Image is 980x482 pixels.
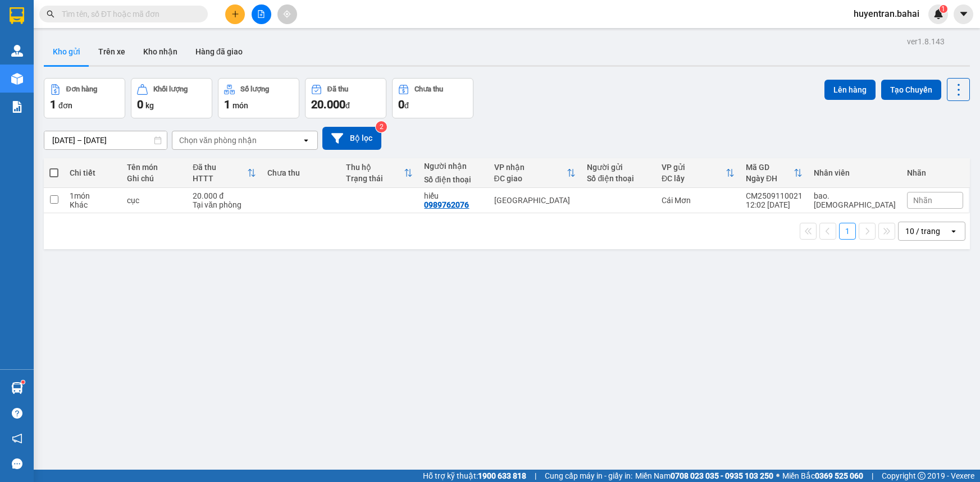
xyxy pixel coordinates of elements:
div: bao.bahai [814,191,896,209]
button: Kho gửi [44,38,89,65]
div: hiếu [424,191,482,200]
div: Người gửi [587,163,650,172]
button: Trên xe [89,38,134,65]
div: ver 1.8.143 [907,35,945,48]
span: notification [12,433,22,444]
span: kg [145,101,154,110]
div: ĐC lấy [662,174,726,183]
div: 20.000 đ [193,191,256,200]
div: 12:02 [DATE] [746,200,803,209]
div: VP gửi [662,163,726,172]
button: Số lượng1món [218,78,299,118]
th: Toggle SortBy [489,158,582,188]
button: Đơn hàng1đơn [44,78,125,118]
div: Người nhận [424,162,482,171]
button: 1 [839,223,856,240]
span: món [233,101,248,110]
div: Chọn văn phòng nhận [179,135,257,146]
span: Miền Nam [635,470,773,482]
img: warehouse-icon [11,73,23,85]
span: 0 [398,98,404,111]
button: Tạo Chuyến [881,80,941,100]
span: Cung cấp máy in - giấy in: [545,470,632,482]
button: Kho nhận [134,38,186,65]
div: Ngày ĐH [746,174,794,183]
div: CM2509110021 [746,191,803,200]
div: Chưa thu [414,85,443,93]
svg: open [302,136,311,145]
span: aim [283,10,291,18]
span: message [12,458,22,469]
button: Chưa thu0đ [392,78,473,118]
span: 0 [137,98,143,111]
span: plus [231,10,239,18]
span: search [47,10,54,18]
div: Số điện thoại [587,174,650,183]
div: Đơn hàng [66,85,97,93]
div: 10 / trang [905,226,940,237]
button: Khối lượng0kg [131,78,212,118]
div: 0989762076 [424,200,469,209]
button: Lên hàng [824,80,876,100]
div: Ghi chú [127,174,182,183]
div: Chưa thu [267,168,335,177]
span: Hỗ trợ kỹ thuật: [423,470,526,482]
span: ⚪️ [776,474,780,478]
div: Tại văn phòng [193,200,256,209]
svg: open [949,227,958,236]
span: caret-down [959,9,969,19]
img: warehouse-icon [11,45,23,57]
span: copyright [918,472,926,480]
span: đ [345,101,350,110]
div: [GEOGRAPHIC_DATA] [494,196,576,205]
div: Số lượng [240,85,269,93]
div: Thu hộ [346,163,404,172]
input: Tìm tên, số ĐT hoặc mã đơn [62,8,194,20]
button: Đã thu20.000đ [305,78,386,118]
div: Tên món [127,163,182,172]
img: warehouse-icon [11,382,23,394]
div: Số điện thoại [424,175,482,184]
span: huyentran.bahai [845,7,928,21]
div: 1 món [70,191,116,200]
span: Miền Bắc [782,470,863,482]
th: Toggle SortBy [656,158,740,188]
span: Nhãn [913,196,932,205]
div: Khối lượng [153,85,188,93]
button: plus [225,4,245,24]
div: HTTT [193,174,247,183]
div: Nhãn [907,168,963,177]
div: Nhân viên [814,168,896,177]
div: cục [127,196,182,205]
sup: 1 [940,5,947,13]
button: caret-down [954,4,973,24]
th: Toggle SortBy [340,158,419,188]
span: 20.000 [311,98,345,111]
strong: 0369 525 060 [815,471,863,480]
div: Đã thu [193,163,247,172]
th: Toggle SortBy [187,158,261,188]
span: 1 [224,98,230,111]
strong: 1900 633 818 [478,471,526,480]
img: solution-icon [11,101,23,113]
sup: 1 [21,380,25,384]
img: icon-new-feature [933,9,943,19]
button: file-add [252,4,271,24]
span: 1 [941,5,945,13]
span: 1 [50,98,56,111]
div: Đã thu [327,85,348,93]
img: logo-vxr [10,7,24,24]
div: Chi tiết [70,168,116,177]
span: question-circle [12,408,22,419]
div: Khác [70,200,116,209]
button: Hàng đã giao [186,38,252,65]
span: | [872,470,873,482]
sup: 2 [376,121,387,132]
th: Toggle SortBy [740,158,808,188]
div: Trạng thái [346,174,404,183]
div: ĐC giao [494,174,567,183]
span: file-add [257,10,265,18]
button: Bộ lọc [322,127,381,150]
strong: 0708 023 035 - 0935 103 250 [671,471,773,480]
span: đ [404,101,409,110]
